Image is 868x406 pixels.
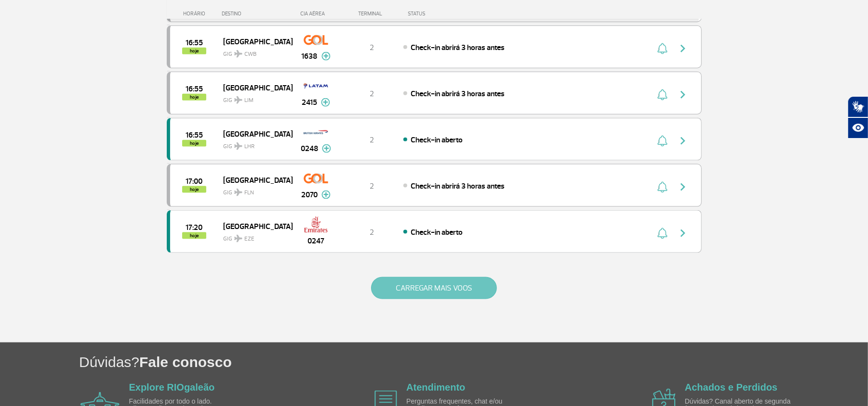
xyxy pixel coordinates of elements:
[677,89,689,101] img: seta-direita-painel-voo.svg
[685,382,777,393] a: Achados e Perdidos
[677,135,689,147] img: seta-direita-painel-voo.svg
[234,50,242,58] img: destiny_airplane.svg
[657,181,668,193] img: sino-painel-voo.svg
[406,382,465,393] a: Atendimento
[223,45,285,59] span: GIG
[677,228,689,239] img: seta-direita-painel-voo.svg
[223,229,285,243] span: GIG
[411,181,505,191] span: Check-in abrirá 3 horas antes
[370,181,374,191] span: 2
[370,89,374,99] span: 2
[657,89,668,101] img: sino-painel-voo.svg
[182,94,206,101] span: hoje
[848,96,868,139] div: Plugin de acessibilidade da Hand Talk.
[677,181,689,193] img: seta-direita-painel-voo.svg
[186,39,203,46] span: 2025-09-26 16:55:00
[223,127,285,140] span: [GEOGRAPHIC_DATA]
[321,190,331,199] img: mais-info-painel-voo.svg
[223,137,285,151] span: GIG
[411,89,505,99] span: Check-in abrirá 3 horas antes
[411,43,505,52] span: Check-in abrirá 3 horas antes
[301,143,318,154] span: 0248
[234,96,242,104] img: destiny_airplane.svg
[222,11,292,17] div: DESTINO
[307,235,324,247] span: 0247
[223,174,285,186] span: [GEOGRAPHIC_DATA]
[170,11,222,17] div: HORÁRIO
[223,81,285,94] span: [GEOGRAPHIC_DATA]
[321,52,331,61] img: mais-info-painel-voo.svg
[371,277,497,299] button: CARREGAR MAIS VOOS
[302,51,318,62] span: 1638
[234,142,242,150] img: destiny_airplane.svg
[321,98,330,107] img: mais-info-painel-voo.svg
[292,11,340,17] div: CIA AÉREA
[182,186,206,193] span: hoje
[370,228,374,237] span: 2
[403,11,481,17] div: STATUS
[186,86,203,92] span: 2025-09-26 16:55:00
[182,232,206,239] span: hoje
[182,48,206,54] span: hoje
[234,189,242,196] img: destiny_airplane.svg
[244,235,254,243] span: EZE
[79,352,868,372] h1: Dúvidas?
[129,382,215,393] a: Explore RIOgaleão
[186,132,203,139] span: 2025-09-26 16:55:00
[244,50,256,59] span: CWB
[657,135,668,147] img: sino-painel-voo.svg
[223,91,285,105] span: GIG
[186,224,202,231] span: 2025-09-26 17:20:00
[223,183,285,197] span: GIG
[223,220,285,232] span: [GEOGRAPHIC_DATA]
[186,178,202,185] span: 2025-09-26 17:00:00
[657,43,668,54] img: sino-painel-voo.svg
[182,140,206,147] span: hoje
[139,354,232,370] span: Fale conosco
[340,11,403,17] div: TERMINAL
[848,96,868,117] button: Abrir tradutor de língua de sinais.
[411,135,463,145] span: Check-in aberto
[848,117,868,139] button: Abrir recursos assistivos.
[657,228,668,239] img: sino-painel-voo.svg
[244,96,254,105] span: LIM
[322,144,331,153] img: mais-info-painel-voo.svg
[370,135,374,145] span: 2
[677,43,689,54] img: seta-direita-painel-voo.svg
[411,228,463,237] span: Check-in aberto
[301,189,318,201] span: 2070
[244,142,254,151] span: LHR
[244,189,254,197] span: FLN
[302,97,317,108] span: 2415
[234,235,242,242] img: destiny_airplane.svg
[223,35,285,48] span: [GEOGRAPHIC_DATA]
[370,43,374,52] span: 2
